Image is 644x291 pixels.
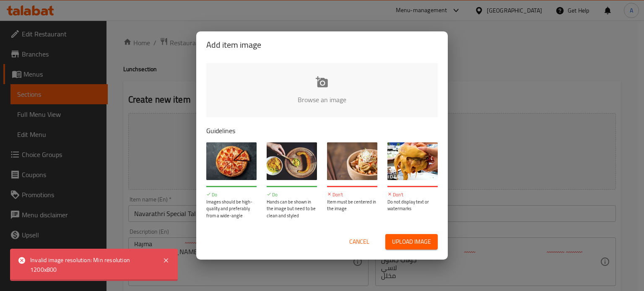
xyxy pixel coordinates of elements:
span: Upload image [392,237,431,247]
p: Do not display text or watermarks [387,198,438,212]
h2: Add item image [206,38,438,52]
img: guide-img-2@3x.jpg [267,142,317,180]
div: Invalid image resolution: Min resolution 1200x800 [30,255,154,274]
img: guide-img-3@3x.jpg [327,142,377,180]
p: Item must be centered in the image [327,198,377,212]
span: Cancel [349,237,369,247]
img: guide-img-1@3x.jpg [206,142,257,180]
p: Do [206,191,257,198]
p: Guidelines [206,126,438,136]
p: Hands can be shown in the image but need to be clean and styled [267,198,317,219]
p: Don't [327,191,377,198]
p: Don't [387,191,438,198]
button: Upload image [385,234,438,250]
p: Do [267,191,317,198]
button: Cancel [346,234,373,250]
img: guide-img-4@3x.jpg [387,142,438,180]
p: Images should be high-quality and preferably from a wide-angle [206,198,257,219]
